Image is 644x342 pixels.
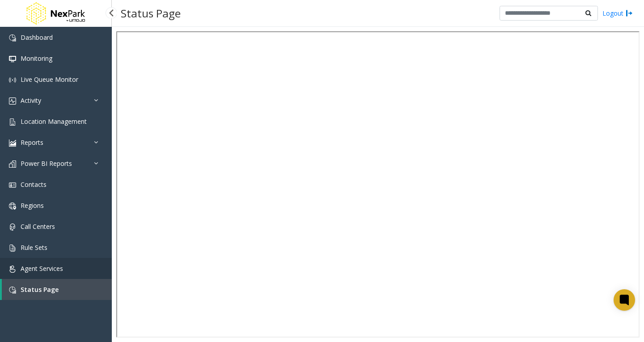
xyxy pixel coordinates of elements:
img: 'icon' [9,203,16,210]
span: Reports [21,138,43,147]
span: Dashboard [21,33,53,42]
span: Live Queue Monitor [21,75,78,84]
img: 'icon' [9,182,16,189]
span: Rule Sets [21,243,47,252]
img: 'icon' [9,245,16,252]
img: 'icon' [9,97,16,105]
img: logout [626,8,633,18]
img: 'icon' [9,266,16,273]
span: Power BI Reports [21,159,72,168]
img: 'icon' [9,118,16,126]
span: Contacts [21,180,47,189]
img: 'icon' [9,287,16,294]
h3: Status Page [116,2,185,24]
img: 'icon' [9,160,16,168]
span: Activity [21,96,41,105]
a: Logout [602,8,633,18]
span: Status Page [21,285,59,294]
img: 'icon' [9,224,16,231]
span: Monitoring [21,54,52,63]
a: Status Page [2,279,112,300]
span: Regions [21,201,44,210]
span: Location Management [21,117,87,126]
img: 'icon' [9,34,16,42]
span: Call Centers [21,222,55,231]
span: Agent Services [21,264,63,273]
img: 'icon' [9,55,16,63]
img: 'icon' [9,139,16,147]
img: 'icon' [9,76,16,84]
